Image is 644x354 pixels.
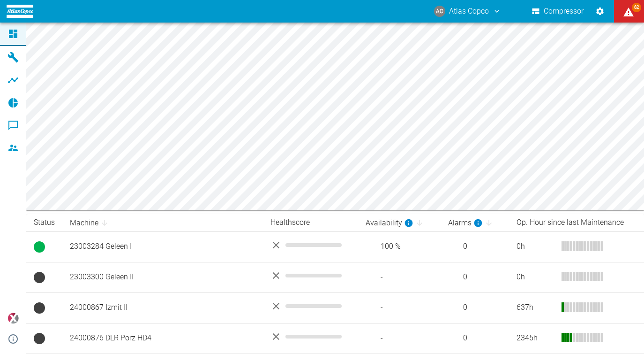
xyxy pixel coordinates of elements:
[34,302,45,314] span: No Data
[592,3,608,20] button: Settings
[62,231,263,262] td: 23003284 Geleen I
[448,333,502,344] span: 0
[517,333,554,344] div: 2345 h
[448,241,502,252] span: 0
[517,241,554,252] div: 0 h
[366,333,433,344] span: -
[509,214,644,231] th: Op. Hour since last Maintenance
[632,3,641,12] span: 62
[70,217,111,229] span: Machine
[7,5,33,17] img: logo
[433,3,502,20] button: atlas-copco@neaxplore.com
[62,292,263,323] td: 24000867 Izmit II
[366,302,433,313] span: -
[34,272,45,283] span: No Data
[434,6,445,17] div: AC
[270,270,351,281] div: No data
[270,300,351,312] div: No data
[263,214,358,231] th: Healthscore
[517,302,554,313] div: 637 h
[7,313,19,324] img: Xplore Logo
[448,217,483,229] div: calculated for the last 7 days
[62,323,263,354] td: 24000876 DLR Porz HD4
[366,217,413,229] div: calculated for the last 7 days
[530,3,586,20] button: Compressor
[26,214,62,231] th: Status
[366,241,433,252] span: 100 %
[448,302,502,313] span: 0
[270,331,351,342] div: No data
[34,333,45,344] span: No Data
[366,272,433,283] span: -
[448,272,502,283] span: 0
[34,241,45,253] span: Running
[517,272,554,283] div: 0 h
[26,23,644,210] canvas: Map
[270,239,351,251] div: No data
[62,262,263,292] td: 23003300 Geleen II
